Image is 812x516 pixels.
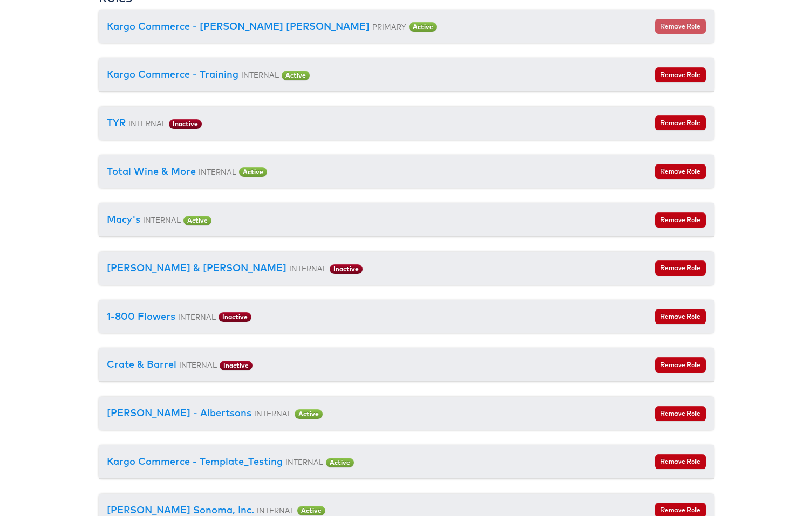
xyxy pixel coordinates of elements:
button: Remove Role [655,309,706,324]
a: Crate & Barrel [107,358,176,370]
a: Total Wine & More [107,165,196,177]
small: INTERNAL [257,506,295,515]
span: Inactive [330,264,363,274]
button: Remove Role [655,260,706,276]
small: INTERNAL [285,457,323,466]
span: Active [183,216,211,225]
span: Active [297,506,325,515]
span: Inactive [220,361,253,370]
a: TYR [107,116,126,129]
span: Inactive [169,119,202,129]
small: INTERNAL [241,70,279,79]
a: [PERSON_NAME] Sonoma, Inc. [107,504,254,516]
a: Kargo Commerce - [PERSON_NAME] [PERSON_NAME] [107,20,370,32]
a: 1-800 Flowers [107,310,175,322]
span: Active [409,22,437,32]
button: Remove Role [655,212,706,228]
a: Kargo Commerce - Template_Testing [107,455,283,467]
button: Remove Role [655,454,706,469]
small: INTERNAL [289,264,327,273]
small: INTERNAL [179,360,217,369]
span: Active [295,409,323,419]
small: INTERNAL [143,215,181,224]
button: Remove Role [655,115,706,130]
a: [PERSON_NAME] - Albertsons [107,407,251,419]
button: Remove Role [655,67,706,82]
a: Macy's [107,213,140,225]
small: INTERNAL [199,167,236,176]
small: PRIMARY [372,22,406,31]
button: Remove Role [655,164,706,179]
small: INTERNAL [128,119,166,128]
span: Active [282,71,310,80]
small: INTERNAL [178,312,216,321]
button: Remove Role [655,19,706,34]
span: Active [239,167,267,177]
button: Remove Role [655,406,706,421]
span: Inactive [219,312,251,322]
small: INTERNAL [254,409,292,418]
a: [PERSON_NAME] & [PERSON_NAME] [107,262,286,274]
button: Remove Role [655,357,706,373]
a: Kargo Commerce - Training [107,68,238,80]
span: Active [326,458,354,467]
